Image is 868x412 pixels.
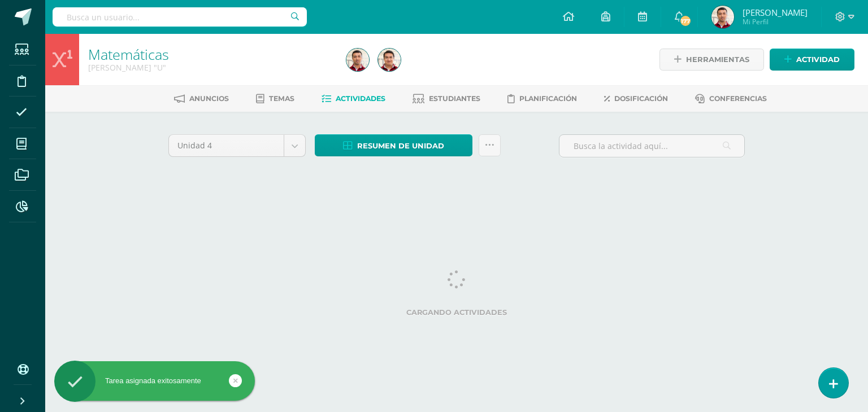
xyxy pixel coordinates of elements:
[559,135,744,157] input: Busca la actividad aquí...
[711,6,734,28] img: bd4157fbfc90b62d33b85294f936aae1.png
[659,49,764,71] a: Herramientas
[695,90,767,108] a: Conferencias
[679,15,692,27] span: 177
[686,49,749,70] span: Herramientas
[743,17,808,27] span: Mi Perfil
[177,135,275,156] span: Unidad 4
[519,94,577,103] span: Planificación
[269,94,294,103] span: Temas
[709,94,767,103] span: Conferencias
[168,308,745,317] label: Cargando actividades
[315,134,472,156] a: Resumen de unidad
[88,62,333,73] div: Quinto Bachillerato 'U'
[770,49,854,71] a: Actividad
[378,49,401,71] img: e7cd323b44cf5a74fd6dd1684ce041c5.png
[189,94,229,103] span: Anuncios
[174,90,229,108] a: Anuncios
[88,46,333,62] h1: Matemáticas
[169,135,305,156] a: Unidad 4
[507,90,577,108] a: Planificación
[322,90,385,108] a: Actividades
[743,7,808,18] span: [PERSON_NAME]
[413,90,480,108] a: Estudiantes
[88,45,169,64] a: Matemáticas
[357,135,444,156] span: Resumen de unidad
[346,49,369,71] img: bd4157fbfc90b62d33b85294f936aae1.png
[53,7,307,27] input: Busca un usuario...
[614,94,668,103] span: Dosificación
[796,49,840,70] span: Actividad
[54,376,255,386] div: Tarea asignada exitosamente
[336,94,385,103] span: Actividades
[256,90,294,108] a: Temas
[429,94,480,103] span: Estudiantes
[604,90,668,108] a: Dosificación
